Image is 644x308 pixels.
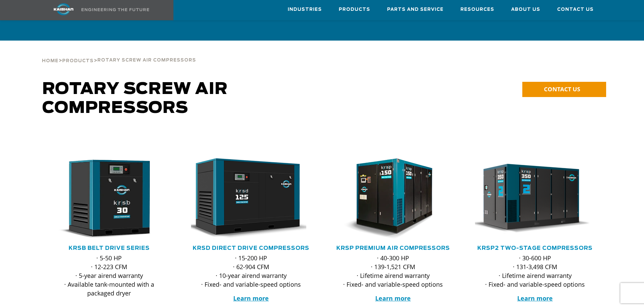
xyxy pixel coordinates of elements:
[511,6,540,14] span: About Us
[339,6,370,14] span: Products
[44,158,164,239] img: krsb30
[186,158,306,239] img: krsd125
[375,294,411,302] a: Learn more
[233,294,269,302] a: Learn more
[477,245,593,251] a: KRSP2 Two-Stage Compressors
[511,0,540,19] a: About Us
[62,57,94,64] a: Products
[460,0,494,19] a: Resources
[42,41,196,66] div: > >
[42,59,58,63] span: Home
[336,245,450,251] a: KRSP Premium Air Compressors
[49,158,169,239] div: krsb30
[42,57,58,64] a: Home
[81,8,149,11] img: Engineering the future
[42,81,228,116] span: Rotary Screw Air Compressors
[69,245,150,251] a: KRSB Belt Drive Series
[288,6,322,14] span: Industries
[97,58,196,63] span: Rotary Screw Air Compressors
[470,158,590,239] img: krsp350
[460,6,494,14] span: Resources
[522,82,606,97] a: CONTACT US
[191,254,311,289] p: · 15-200 HP · 62-904 CFM · 10-year airend warranty · Fixed- and variable-speed options
[38,3,89,15] img: kaishan logo
[62,59,94,63] span: Products
[191,158,311,239] div: krsd125
[288,0,322,19] a: Industries
[387,0,444,19] a: Parts and Service
[328,158,448,239] img: krsp150
[557,6,594,14] span: Contact Us
[475,254,595,289] p: · 30-600 HP · 131-3,498 CFM · Lifetime airend warranty · Fixed- and variable-speed options
[339,0,370,19] a: Products
[333,254,453,289] p: · 40-300 HP · 139-1,521 CFM · Lifetime airend warranty · Fixed- and variable-speed options
[333,158,453,239] div: krsp150
[387,6,444,14] span: Parts and Service
[475,158,595,239] div: krsp350
[517,294,553,302] a: Learn more
[193,245,309,251] a: KRSD Direct Drive Compressors
[544,85,580,93] span: CONTACT US
[557,0,594,19] a: Contact Us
